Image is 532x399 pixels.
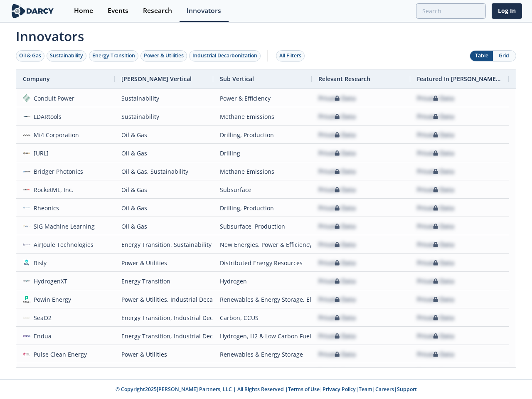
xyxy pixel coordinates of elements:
div: New Energies, Power & Efficiency [220,236,305,254]
div: Conduit Power [30,89,75,107]
div: Carbon, CCUS [220,309,305,327]
a: Careers [375,386,394,393]
div: HydrogenXT [30,272,68,290]
div: Power & Utilities, Industrial Decarbonization [121,291,207,308]
img: e5bee77d-ccbb-4db0-ac8b-b691e7d87c4e [23,314,30,321]
div: Power & Efficiency [220,89,305,107]
img: 78c73249-9a20-4912-b988-834cb9ed6fd2 [23,94,30,102]
div: Private Data [417,217,454,235]
a: Terms of Use [288,386,320,393]
div: Bridger Photonics [30,163,84,180]
div: Private Data [417,108,454,126]
div: Private Data [318,309,356,327]
div: Private Data [417,199,454,217]
div: Private Data [417,345,454,363]
button: Sustainability [47,50,86,62]
div: Private Data [417,126,454,144]
div: Energy Transition, Industrial Decarbonization [121,327,207,345]
div: Drilling, Production [220,199,305,217]
div: Methane Emissions [220,163,305,180]
div: Private Data [417,309,454,327]
div: Bling Energy [30,364,69,382]
div: Private Data [318,89,356,107]
div: RocketML, Inc. [30,181,74,199]
div: Private Data [318,144,356,162]
div: Research [143,7,172,14]
div: Sustainability [121,108,207,126]
img: afbd1d62-d648-4161-a523-b7d1f4fa8ef0 [23,259,30,266]
div: All Filters [279,52,301,59]
div: Sustainability [121,89,207,107]
img: 6be74745-e7f4-4809-9227-94d27c50fd57 [23,204,30,212]
div: Distributed Energy Resources [220,254,305,272]
div: Methane Emissions [220,108,305,126]
div: Private Data [318,345,356,363]
div: Oil & Gas, Sustainability [121,163,207,180]
input: Advanced Search [416,3,486,19]
div: Bisly [30,254,47,272]
div: Private Data [417,144,454,162]
span: Innovators [10,23,522,46]
div: Private Data [318,236,356,254]
div: Industrial Decarbonization [192,52,257,59]
span: Featured In [PERSON_NAME] Live [417,75,502,83]
img: 01eacff9-2590-424a-bbcc-4c5387c69fda [23,222,30,230]
button: Industrial Decarbonization [189,50,261,62]
span: Relevant Research [318,75,370,83]
img: 7cc635d6-6a35-42ec-89ee-ecf6ed8a16d9 [23,149,30,157]
div: Private Data [318,217,356,235]
button: Energy Transition [89,50,138,62]
div: Subsurface, Production [220,217,305,235]
div: Renewables & Energy Storage, Electrification & Efficiency [220,291,305,308]
div: Oil & Gas [121,181,207,199]
div: Private Data [318,254,356,272]
span: Company [23,75,50,83]
div: Private Data [318,163,356,180]
button: All Filters [276,50,305,62]
div: Oil & Gas [121,199,207,217]
div: Drilling [220,144,305,162]
span: [PERSON_NAME] Vertical [121,75,192,83]
img: logo-wide.svg [10,4,55,18]
div: Private Data [318,291,356,308]
div: Private Data [417,181,454,199]
button: Table [470,51,493,61]
div: AirJoule Technologies [30,236,94,254]
div: Private Data [318,364,356,382]
div: Home [74,7,93,14]
img: a125e46b-2986-43ff-9d18-4f8cdd146939 [23,113,30,120]
div: Private Data [318,181,356,199]
div: Distributed Energy Resources, Renewables & Energy Storage [220,364,305,382]
div: Private Data [417,272,454,290]
div: Sustainability [50,52,83,59]
div: [URL] [30,144,49,162]
img: 1675207601510-mi4-logo.png [23,131,30,138]
a: Support [397,386,417,393]
img: 1643231245421-Bridger_Logo.png [23,167,30,175]
div: Pulse Clean Energy [30,345,87,363]
div: Oil & Gas [121,126,207,144]
div: SeaO2 [30,309,52,327]
img: 17237ff5-ec2e-4601-a70e-59100ba29fa9 [23,332,30,340]
a: Log In [492,3,522,19]
div: Energy Transition [92,52,135,59]
div: Energy Transition, Industrial Decarbonization [121,309,207,327]
div: Power & Utilities [144,52,184,59]
p: © Copyright 2025 [PERSON_NAME] Partners, LLC | All Rights Reserved | | | | | [12,386,520,393]
div: Private Data [318,108,356,126]
div: Renewables & Energy Storage [220,345,305,363]
div: Private Data [318,126,356,144]
div: Private Data [417,291,454,308]
div: Oil & Gas [19,52,41,59]
div: Private Data [318,199,356,217]
div: Drilling, Production [220,126,305,144]
div: Private Data [417,254,454,272]
div: Subsurface [220,181,305,199]
div: LDARtools [30,108,62,126]
div: Endua [30,327,52,345]
div: Private Data [417,89,454,107]
div: SIG Machine Learning [30,217,95,235]
button: Grid [493,51,516,61]
div: Mi4 Corporation [30,126,79,144]
img: 374cc3f8-e316-4d0b-98ba-c6da42083bd5 [23,350,30,358]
